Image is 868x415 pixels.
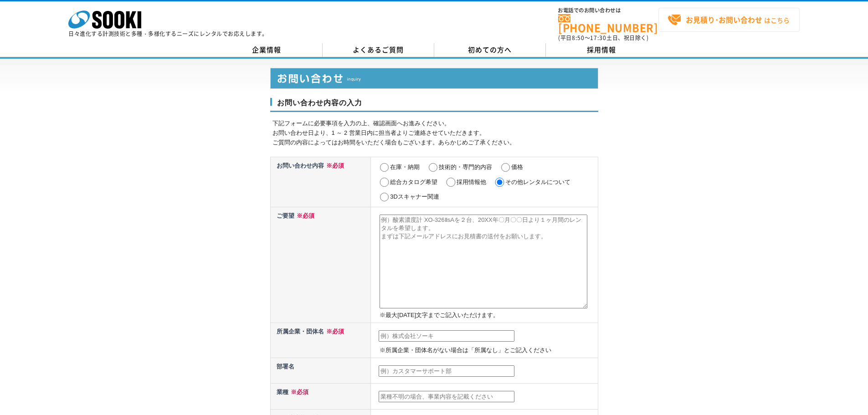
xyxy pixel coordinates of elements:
[558,8,658,13] span: お電話でのお問い合わせは
[379,391,514,403] input: 業種不明の場合、事業内容を記載ください
[390,193,439,200] label: 3Dスキャナー関連
[511,164,523,170] label: 価格
[379,330,514,342] input: 例）株式会社ソーキ
[439,164,492,170] label: 技術的・専門的内容
[468,45,512,55] span: 初めての方へ
[686,14,762,25] strong: お見積り･お問い合わせ
[270,323,371,358] th: 所属企業・団体名
[324,162,344,169] span: ※必須
[380,346,596,355] p: ※所属企業・団体名がない場合は「所属なし」とご記入ください
[270,207,371,323] th: ご要望
[558,14,658,33] a: [PHONE_NUMBER]
[211,43,323,57] a: 企業情報
[68,31,268,36] p: 日々進化する計測技術と多種・多様化するニーズにレンタルでお応えします。
[270,68,598,89] img: お問い合わせ
[272,119,598,147] p: 下記フォームに必要事項を入力の上、確認画面へお進みください。 お問い合わせ日より、1 ～ 2 営業日内に担当者よりご連絡させていただきます。 ご質問の内容によってはお時間をいただく場合もございま...
[379,365,514,377] input: 例）カスタマーサポート部
[390,164,420,170] label: 在庫・納期
[270,358,371,384] th: 部署名
[294,212,314,219] span: ※必須
[324,328,344,335] span: ※必須
[380,311,596,320] p: ※最大[DATE]文字までご記入いただけます。
[457,179,486,185] label: 採用情報他
[288,389,308,395] span: ※必須
[434,43,546,57] a: 初めての方へ
[658,8,800,32] a: お見積り･お問い合わせはこちら
[590,34,606,42] span: 17:30
[270,98,598,113] h3: お問い合わせ内容の入力
[390,179,437,185] label: 総合カタログ希望
[323,43,434,57] a: よくあるご質問
[505,179,570,185] label: その他レンタルについて
[668,13,790,27] span: はこちら
[572,34,585,42] span: 8:50
[558,34,648,42] span: (平日 ～ 土日、祝日除く)
[270,384,371,409] th: 業種
[546,43,657,57] a: 採用情報
[270,157,371,207] th: お問い合わせ内容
